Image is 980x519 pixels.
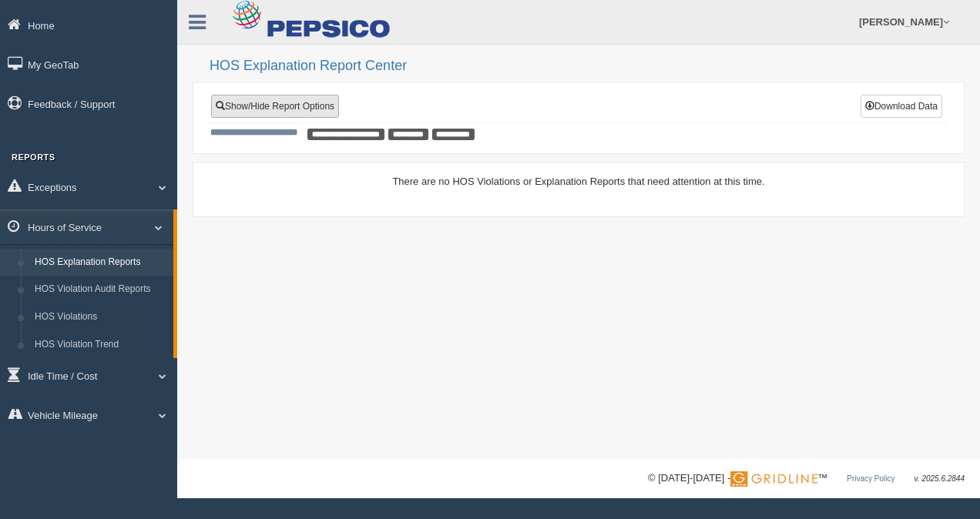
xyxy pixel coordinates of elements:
[915,474,965,483] span: v. 2025.6.2844
[210,59,965,74] h2: HOS Explanation Report Center
[648,470,965,487] div: © [DATE]-[DATE] - ™
[211,95,339,118] a: Show/Hide Report Options
[730,471,817,487] img: Gridline
[210,174,947,189] div: There are no HOS Violations or Explanation Reports that need attention at this time.
[28,303,173,331] a: HOS Violations
[28,249,173,276] a: HOS Explanation Reports
[28,331,173,359] a: HOS Violation Trend
[28,276,173,303] a: HOS Violation Audit Reports
[861,95,942,118] button: Download Data
[847,474,894,483] a: Privacy Policy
